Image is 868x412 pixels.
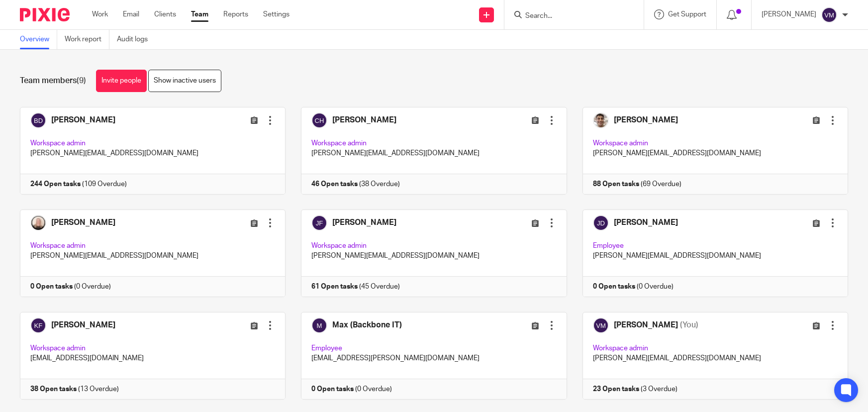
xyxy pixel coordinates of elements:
[223,9,248,19] a: Reports
[154,9,176,19] a: Clients
[117,30,155,49] a: Audit logs
[123,9,139,19] a: Email
[148,70,221,92] a: Show inactive users
[668,11,706,18] span: Get Support
[191,9,208,19] a: Team
[20,76,86,86] h1: Team members
[821,7,837,23] img: svg%3E
[524,12,614,21] input: Search
[20,30,57,49] a: Overview
[77,77,86,85] span: (9)
[263,9,289,19] a: Settings
[20,8,70,21] img: Pixie
[96,70,147,92] a: Invite people
[762,9,816,19] p: [PERSON_NAME]
[65,30,109,49] a: Work report
[92,9,108,19] a: Work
